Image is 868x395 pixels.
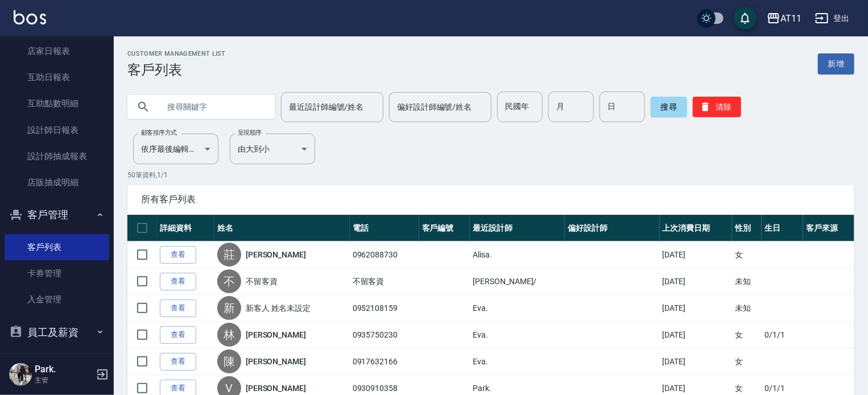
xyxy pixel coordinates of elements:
th: 偏好設計師 [565,215,660,242]
a: 查看 [160,273,196,290]
th: 最近設計師 [470,215,565,242]
div: 由大到小 [230,134,315,164]
a: 店販抽成明細 [5,169,109,196]
button: AT11 [762,7,806,30]
a: 客戶列表 [5,234,109,260]
th: 上次消費日期 [660,215,733,242]
a: 卡券管理 [5,260,109,286]
td: [DATE] [660,322,733,348]
td: 0935750230 [350,322,419,348]
h5: Park. [35,364,93,375]
button: save [734,7,757,30]
a: 查看 [160,246,196,264]
th: 生日 [762,215,803,242]
a: [PERSON_NAME] [246,329,306,340]
h2: Customer Management List [127,50,226,57]
td: 女 [732,322,762,348]
td: 女 [732,348,762,375]
td: 0917632166 [350,348,419,375]
th: 電話 [350,215,419,242]
div: 不 [217,269,241,293]
td: Eva. [470,348,565,375]
td: Eva. [470,322,565,348]
div: 莊 [217,243,241,267]
th: 詳細資料 [157,215,214,242]
td: [DATE] [660,348,733,375]
button: 搜尋 [651,97,687,117]
td: 0962088730 [350,242,419,268]
button: 客戶管理 [5,200,109,230]
a: 不留客資 [246,276,278,287]
td: 女 [732,242,762,268]
div: 陳 [217,350,241,373]
button: 登出 [811,8,854,29]
th: 客戶編號 [419,215,470,242]
a: 新客人 姓名未設定 [246,302,311,314]
div: 新 [217,296,241,320]
div: 依序最後編輯時間 [133,134,218,164]
button: 清除 [693,97,741,117]
a: 互助日報表 [5,64,109,90]
a: [PERSON_NAME] [246,356,306,367]
a: [PERSON_NAME] [246,382,306,394]
button: 商品管理 [5,347,109,376]
td: 未知 [732,268,762,295]
td: [DATE] [660,268,733,295]
a: 互助點數明細 [5,90,109,117]
label: 顧客排序方式 [141,128,177,137]
h3: 客戶列表 [127,62,226,78]
td: [PERSON_NAME]/ [470,268,565,295]
input: 搜尋關鍵字 [159,92,266,122]
p: 主管 [35,375,93,385]
div: AT11 [780,11,801,26]
td: 0/1/1 [762,322,803,348]
a: 查看 [160,300,196,317]
td: Eva. [470,295,565,322]
div: 林 [217,323,241,347]
label: 呈現順序 [238,128,262,137]
a: 設計師日報表 [5,117,109,143]
a: [PERSON_NAME] [246,249,306,260]
td: 不留客資 [350,268,419,295]
td: [DATE] [660,242,733,268]
img: Logo [14,10,46,24]
a: 設計師抽成報表 [5,143,109,169]
a: 新增 [818,53,854,74]
td: 未知 [732,295,762,322]
a: 查看 [160,326,196,344]
th: 客戶來源 [803,215,854,242]
img: Person [9,363,32,386]
th: 性別 [732,215,762,242]
a: 查看 [160,353,196,371]
td: Alisa. [470,242,565,268]
td: [DATE] [660,295,733,322]
button: 員工及薪資 [5,318,109,347]
span: 所有客戶列表 [141,194,841,205]
th: 姓名 [214,215,350,242]
td: 0952108159 [350,295,419,322]
p: 50 筆資料, 1 / 1 [127,170,854,180]
a: 入金管理 [5,286,109,313]
a: 店家日報表 [5,38,109,64]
